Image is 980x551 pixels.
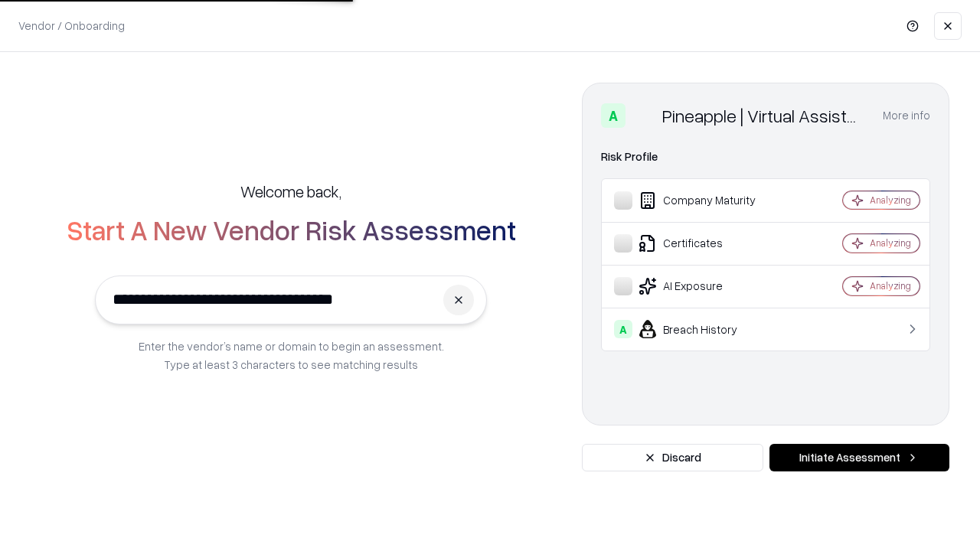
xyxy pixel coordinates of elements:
[870,279,911,292] div: Analyzing
[632,103,656,128] img: Pineapple | Virtual Assistant Agency
[614,234,797,253] div: Certificates
[614,320,797,338] div: Breach History
[870,236,911,249] div: Analyzing
[601,148,930,166] div: Risk Profile
[614,320,632,338] div: A
[18,18,125,34] p: Vendor / Onboarding
[139,337,444,373] p: Enter the vendor’s name or domain to begin an assessment. Type at least 3 characters to see match...
[769,444,949,471] button: Initiate Assessment
[883,102,930,129] button: More info
[614,191,797,210] div: Company Maturity
[614,277,797,295] div: AI Exposure
[240,181,341,202] h5: Welcome back,
[67,214,516,245] h2: Start A New Vendor Risk Assessment
[870,194,911,207] div: Analyzing
[582,444,763,471] button: Discard
[662,103,864,128] div: Pineapple | Virtual Assistant Agency
[601,103,626,128] div: A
